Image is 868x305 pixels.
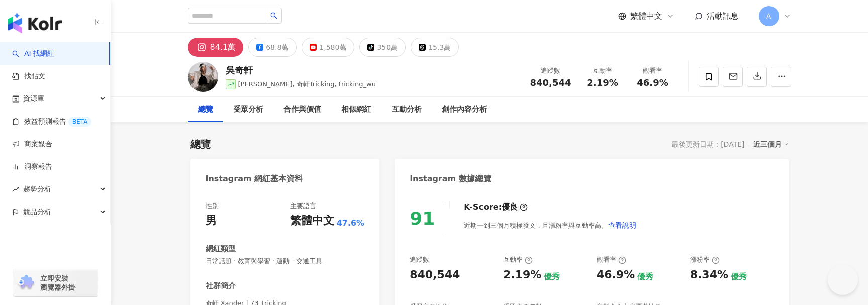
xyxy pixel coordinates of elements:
[637,271,653,282] div: 優秀
[188,62,218,92] img: KOL Avatar
[188,38,244,57] button: 84.1萬
[597,255,626,264] div: 觀看率
[337,218,365,229] span: 47.6%
[16,275,36,291] img: chrome extension
[502,201,518,213] div: 優良
[530,66,571,76] div: 追蹤數
[12,117,91,127] a: 效益預測報告BETA
[40,274,75,292] span: 立即安裝 瀏覽器外掛
[23,200,51,223] span: 競品分析
[198,104,213,116] div: 總覽
[597,267,635,283] div: 46.9%
[226,64,376,76] div: 吳奇軒
[544,271,560,282] div: 優秀
[359,38,406,57] button: 350萬
[530,77,571,88] span: 840,544
[410,255,429,264] div: 追蹤數
[428,40,451,54] div: 15.3萬
[341,104,371,116] div: 相似網紅
[410,267,460,283] div: 840,544
[302,38,354,57] button: 1,580萬
[12,49,54,59] a: searchAI 找網紅
[377,40,398,54] div: 350萬
[584,66,622,76] div: 互動率
[206,281,236,291] div: 社群簡介
[12,139,52,149] a: 商案媒合
[442,104,487,116] div: 創作內容分析
[464,215,637,235] div: 近期一到三個月積極發文，且漲粉率與互動率高。
[206,213,217,229] div: 男
[206,244,236,254] div: 網紅類型
[392,104,422,116] div: 互動分析
[233,104,263,116] div: 受眾分析
[23,178,51,200] span: 趨勢分析
[206,173,303,184] div: Instagram 網紅基本資料
[630,11,662,22] span: 繁體中文
[637,78,668,88] span: 46.9%
[411,38,459,57] button: 15.3萬
[731,271,747,282] div: 優秀
[690,255,720,264] div: 漲粉率
[13,269,98,296] a: chrome extension立即安裝 瀏覽器外掛
[270,12,277,19] span: search
[248,38,297,57] button: 68.8萬
[464,201,528,213] div: K-Score :
[238,80,376,88] span: [PERSON_NAME], 奇軒Tricking, tricking_wu
[671,140,744,148] div: 最後更新日期：[DATE]
[206,257,365,266] span: 日常話題 · 教育與學習 · 運動 · 交通工具
[503,255,533,264] div: 互動率
[283,104,321,116] div: 合作與價值
[290,201,316,211] div: 主要語言
[587,78,618,88] span: 2.19%
[8,13,62,33] img: logo
[319,40,346,54] div: 1,580萬
[707,11,739,21] span: 活動訊息
[766,11,771,22] span: A
[503,267,541,283] div: 2.19%
[266,40,288,54] div: 68.8萬
[12,71,45,81] a: 找貼文
[634,66,672,76] div: 觀看率
[206,201,219,211] div: 性別
[410,173,491,184] div: Instagram 數據總覽
[410,208,435,229] div: 91
[210,40,236,54] div: 84.1萬
[608,221,636,229] span: 查看說明
[753,138,789,151] div: 近三個月
[190,137,211,151] div: 總覽
[12,186,19,193] span: rise
[608,215,637,235] button: 查看說明
[12,162,52,172] a: 洞察報告
[290,213,334,229] div: 繁體中文
[828,265,858,295] iframe: Help Scout Beacon - Open
[23,87,44,110] span: 資源庫
[690,267,728,283] div: 8.34%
